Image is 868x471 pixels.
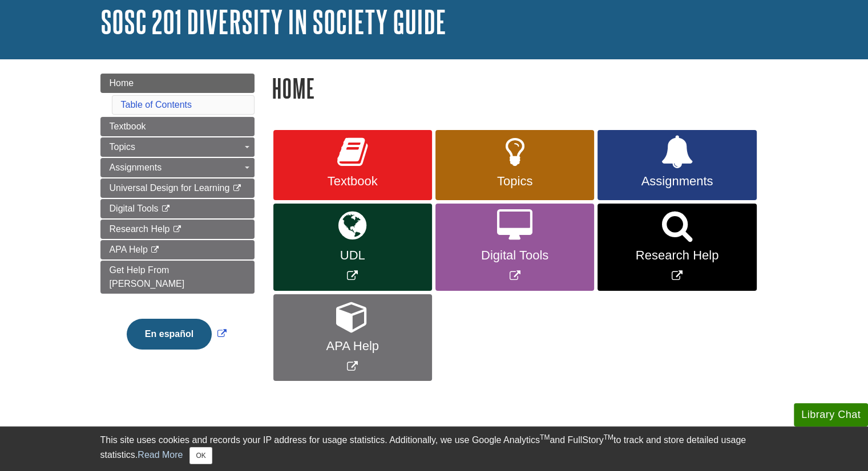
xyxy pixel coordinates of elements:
a: Read More [138,450,183,460]
a: Home [100,74,255,93]
i: This link opens in a new window [232,185,242,192]
span: Textbook [110,121,146,131]
a: Assignments [100,158,255,177]
button: En español [127,319,212,350]
span: APA Help [282,339,423,354]
a: Assignments [597,130,756,201]
a: Textbook [100,117,255,136]
span: Universal Design for Learning [110,183,230,193]
a: Get Help From [PERSON_NAME] [100,261,255,294]
span: Research Help [110,224,170,234]
sup: TM [604,433,613,441]
i: This link opens in a new window [150,246,160,254]
sup: TM [540,433,550,441]
span: Digital Tools [444,248,586,263]
a: Textbook [273,130,432,201]
a: Table of Contents [121,100,192,109]
span: Topics [110,142,135,152]
i: This link opens in a new window [161,205,171,213]
span: APA Help [110,245,148,254]
span: Assignments [606,174,748,189]
i: This link opens in a new window [172,226,182,233]
a: Topics [435,130,594,201]
div: This site uses cookies and records your IP address for usage statistics. Additionally, we use Goo... [100,433,768,464]
a: Link opens in new window [597,204,756,291]
a: Link opens in new window [124,329,229,339]
span: Assignments [110,163,162,172]
span: Get Help From [PERSON_NAME] [110,265,185,289]
button: Library Chat [794,403,868,427]
span: Home [110,78,134,88]
a: Topics [100,137,255,157]
span: Topics [444,174,586,189]
span: Digital Tools [110,204,159,213]
h1: Home [272,74,768,103]
a: Link opens in new window [435,204,594,291]
div: Guide Page Menu [100,74,255,369]
span: Textbook [282,174,423,189]
a: Link opens in new window [273,204,432,291]
a: Universal Design for Learning [100,178,255,198]
a: SOSC 201 Diversity in Society Guide [100,4,446,39]
span: UDL [282,248,423,263]
button: Close [189,447,212,464]
a: Research Help [100,220,255,239]
a: Link opens in new window [273,294,432,381]
span: Research Help [606,248,748,263]
a: APA Help [100,240,255,259]
a: Digital Tools [100,199,255,218]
